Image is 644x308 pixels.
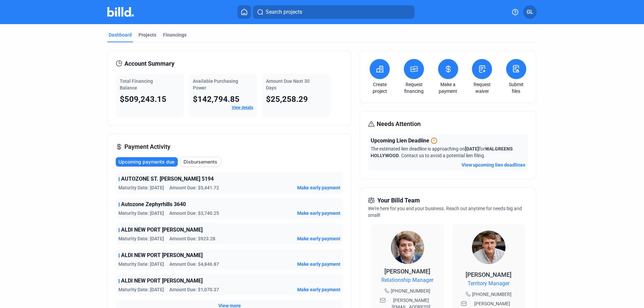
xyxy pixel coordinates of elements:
span: Maturity Date: [DATE] [118,286,164,293]
span: Account Summary [124,59,174,68]
span: ALDI NEW PORT [PERSON_NAME] [121,277,203,285]
span: Search projects [266,8,302,16]
span: Territory Manager [468,280,509,288]
span: $25,258.29 [266,95,308,104]
button: Make early payment [297,210,340,217]
button: Make early payment [297,235,340,242]
span: Maturity Date: [DATE] [118,261,164,267]
span: [PHONE_NUMBER] [391,288,430,294]
span: [DATE] [465,146,479,151]
span: AUTOZONE ST. [PERSON_NAME] 5194 [121,175,214,183]
button: GL [523,5,537,19]
div: Dashboard [109,32,132,38]
span: Needs Attention [377,119,421,129]
span: Amount Due: $923.28 [169,235,215,242]
span: Upcoming payments due [118,159,174,165]
a: Create project [368,81,391,95]
img: Billd Company Logo [107,7,134,17]
a: View details [232,105,253,110]
span: We're here for you and your business. Reach out anytime for needs big and small! [368,206,522,218]
a: Request waiver [470,81,494,95]
span: Total Financing Balance [120,78,153,90]
span: GL [527,8,533,16]
span: ALDI NEW PORT [PERSON_NAME] [121,251,203,259]
button: View upcoming lien deadlines [462,162,525,168]
span: Relationship Manager [381,276,433,284]
button: Make early payment [297,184,340,191]
button: Make early payment [297,286,340,293]
span: Your Billd Team [377,196,420,205]
button: Make early payment [297,261,340,267]
span: [PERSON_NAME] [384,268,430,275]
span: Amount Due: $3,740.25 [169,210,219,217]
span: The estimated lien deadline is approaching on for . Contact us to avoid a potential lien filing. [371,146,513,158]
a: Make a payment [436,81,460,95]
div: Financings [163,32,186,38]
img: Territory Manager [472,231,505,264]
span: $142,794.85 [193,95,239,104]
button: Search projects [253,5,415,19]
span: Autozone Zephyrhills 3640 [121,200,186,208]
span: [PHONE_NUMBER] [472,291,512,298]
span: [PERSON_NAME] [466,271,512,278]
span: Maturity Date: [DATE] [118,184,164,191]
span: Payment Activity [124,142,170,151]
span: Maturity Date: [DATE] [118,210,164,217]
span: Amount Due: $4,846.87 [169,261,219,267]
span: Amount Due Next 30 Days [266,78,310,90]
button: Upcoming payments due [116,157,178,167]
span: Available Purchasing Power [193,78,238,90]
span: Disbursements [183,159,217,165]
span: ALDI NEW PORT [PERSON_NAME] [121,226,203,234]
span: Maturity Date: [DATE] [118,235,164,242]
span: $509,243.15 [120,95,166,104]
a: Request financing [402,81,426,95]
span: Amount Due: $5,441.72 [169,184,219,191]
span: Upcoming Lien Deadline [371,137,429,145]
span: Amount Due: $1,070.37 [169,286,219,293]
div: Projects [139,32,156,38]
button: Disbursements [180,157,221,167]
a: Submit files [504,81,528,95]
img: Relationship Manager [391,231,424,264]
